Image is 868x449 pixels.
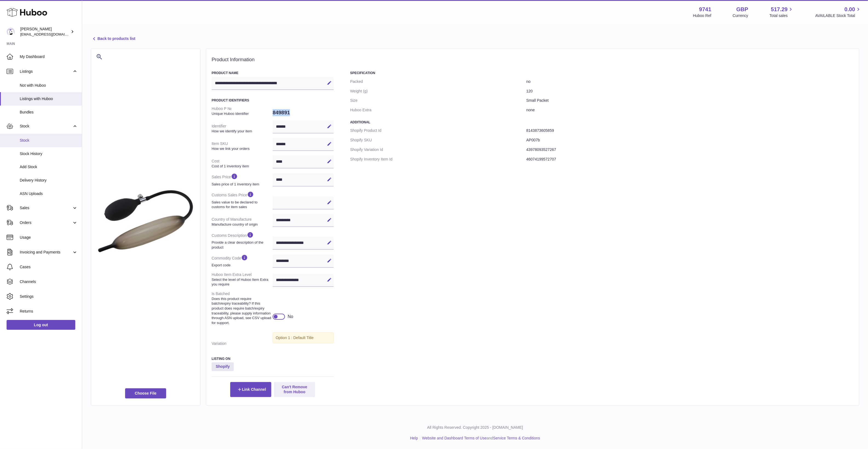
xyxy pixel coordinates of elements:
[20,124,72,129] span: Stock
[20,151,78,156] span: Stock History
[274,382,315,397] button: Can't Remove from Huboo
[212,139,273,153] dt: Item SKU
[212,362,234,371] strong: Shopify
[350,77,526,86] dt: Packed
[7,28,15,36] img: internalAdmin-9741@internal.huboo.com
[526,154,853,164] dd: 46074199572707
[350,96,526,105] dt: Size
[20,54,78,59] span: My Dashboard
[526,86,853,96] dd: 120
[815,13,861,18] span: AVAILABLE Stock Total
[20,294,78,299] span: Settings
[526,145,853,154] dd: 43978093527267
[350,154,526,164] dt: Shopify Inventory Item Id
[736,6,748,13] strong: GBP
[212,111,271,116] strong: Unique Huboo identifier
[212,229,273,252] dt: Customs Description
[769,13,794,18] span: Total sales
[699,6,711,13] strong: 9741
[212,129,271,134] strong: How we identify your item
[526,126,853,135] dd: 8143873605859
[20,235,78,240] span: Usage
[493,436,540,440] a: Service Terms & Conditions
[212,240,271,250] strong: Provide a clear description of the product
[212,121,273,136] dt: Identifier
[212,98,334,103] h3: Product Identifiers
[420,436,540,441] li: and
[350,126,526,135] dt: Shopify Product Id
[20,309,78,314] span: Returns
[86,425,864,430] p: All Rights Reserved. Copyright 2025 - [DOMAIN_NAME]
[350,145,526,154] dt: Shopify Variation Id
[212,146,271,151] strong: How we link your orders
[212,296,271,325] strong: Does this product require batch/expiry traceability? If this product does require batch/expiry tr...
[212,182,271,187] strong: Sales price of 1 inventory item
[526,77,853,86] dd: no
[350,86,526,96] dt: Weight (g)
[20,164,78,170] span: Add Stock
[526,105,853,115] dd: none
[212,222,271,227] strong: Manufacture country of origin
[125,388,166,398] span: Choose File
[212,263,271,268] strong: Export code
[20,178,78,183] span: Delivery History
[350,105,526,115] dt: Huboo Extra
[273,107,334,118] dd: 849891
[815,6,861,18] a: 0.00 AVAILABLE Stock Total
[844,6,855,13] span: 0.00
[273,332,334,343] div: Option 1 : Default Title
[212,156,273,171] dt: Cost
[733,13,748,18] div: Currency
[212,104,273,118] dt: Huboo P №
[20,83,78,88] span: Not with Huboo
[212,215,273,229] dt: Country of Manufacture
[20,264,78,270] span: Cases
[526,135,853,145] dd: AP007b
[212,252,273,270] dt: Commodity Code
[769,6,794,18] a: 517.29 Total sales
[526,96,853,105] dd: Small Packet
[212,277,271,287] strong: Select the level of Huboo Item Extra you require
[212,339,273,348] dt: Variation
[212,171,273,189] dt: Sales Price
[7,320,75,330] a: Log out
[350,135,526,145] dt: Shopify SKU
[350,71,853,75] h3: Specification
[212,289,273,327] dt: Is Batched
[212,189,273,211] dt: Customs Sales Price
[20,220,72,225] span: Orders
[230,382,271,397] button: Link Channel
[771,6,788,13] span: 517.29
[20,69,72,74] span: Listings
[693,13,711,18] div: Huboo Ref
[20,205,72,211] span: Sales
[20,250,72,255] span: Invoicing and Payments
[212,200,271,209] strong: Sales value to be declared to customs for item sales
[212,57,853,63] h2: Product Information
[97,172,195,270] img: 9d05f776ebafbc6d67f0c1754911eefe.jpg
[212,71,334,75] h3: Product Name
[20,110,78,115] span: Bundles
[91,36,135,42] a: Back to products list
[212,357,334,361] h3: Listing On
[212,270,273,289] dt: Huboo Item Extra Level
[212,164,271,169] strong: Cost of 1 inventory item
[20,32,80,36] span: [EMAIL_ADDRESS][DOMAIN_NAME]
[422,436,487,440] a: Website and Dashboard Terms of Use
[20,138,78,143] span: Stock
[410,436,418,440] a: Help
[20,96,78,101] span: Listings with Huboo
[288,314,293,320] div: No
[20,191,78,196] span: ASN Uploads
[20,279,78,284] span: Channels
[350,120,853,124] h3: Additional
[20,27,70,37] div: [PERSON_NAME]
